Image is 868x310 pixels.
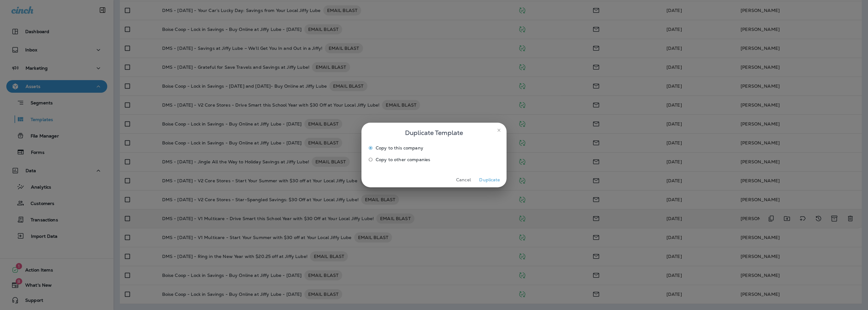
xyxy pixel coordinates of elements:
[376,157,430,162] span: Copy to other companies
[405,128,463,138] span: Duplicate Template
[494,125,504,135] button: close
[452,175,475,185] button: Cancel
[376,145,423,150] span: Copy to this company
[478,175,501,185] button: Duplicate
